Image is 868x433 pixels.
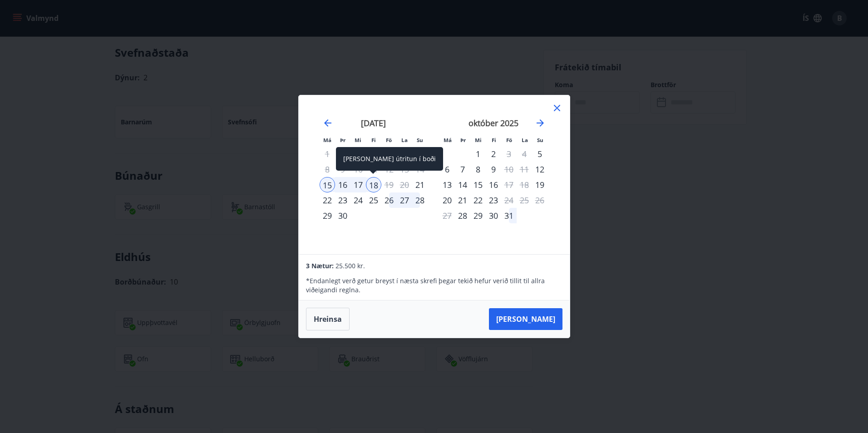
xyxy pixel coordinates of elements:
[340,137,345,143] small: Þr
[320,162,335,177] td: Not available. mánudagur, 8. september 2025
[489,308,562,330] button: [PERSON_NAME]
[532,162,547,177] td: Choose sunnudagur, 12. október 2025 as your check-in date. It’s available.
[486,162,501,177] div: 9
[350,177,366,192] div: 17
[397,146,412,162] td: Not available. laugardagur, 6. september 2025
[439,177,455,192] div: 13
[486,162,501,177] td: Choose fimmtudagur, 9. október 2025 as your check-in date. It’s available.
[366,192,381,208] div: 25
[486,146,501,162] div: 2
[350,146,366,162] td: Not available. miðvikudagur, 3. september 2025
[336,147,443,171] div: [PERSON_NAME] útritun í boði
[501,192,517,208] div: Aðeins útritun í boði
[335,261,365,270] span: 25.500 kr.
[366,177,381,192] td: Selected as end date. fimmtudagur, 18. september 2025
[537,137,543,143] small: Su
[439,162,455,177] div: 6
[439,208,455,223] td: Not available. mánudagur, 27. október 2025
[517,146,532,162] td: Not available. laugardagur, 4. október 2025
[439,192,455,208] div: 20
[320,208,335,223] td: Choose mánudagur, 29. september 2025 as your check-in date. It’s available.
[320,146,335,162] td: Not available. mánudagur, 1. september 2025
[310,106,559,243] div: Calendar
[335,208,350,223] div: 30
[366,146,381,162] td: Not available. fimmtudagur, 4. september 2025
[401,137,408,143] small: La
[455,162,470,177] td: Choose þriðjudagur, 7. október 2025 as your check-in date. It’s available.
[470,162,486,177] td: Choose miðvikudagur, 8. október 2025 as your check-in date. It’s available.
[486,208,501,223] td: Choose fimmtudagur, 30. október 2025 as your check-in date. It’s available.
[439,192,455,208] td: Choose mánudagur, 20. október 2025 as your check-in date. It’s available.
[469,118,518,128] strong: október 2025
[486,146,501,162] td: Choose fimmtudagur, 2. október 2025 as your check-in date. It’s available.
[381,192,397,208] td: Choose föstudagur, 26. september 2025 as your check-in date. It’s available.
[412,177,428,192] td: Choose sunnudagur, 21. september 2025 as your check-in date. It’s available.
[320,177,335,192] div: Aðeins innritun í boði
[306,261,334,270] span: 3 Nætur:
[506,137,512,143] small: Fö
[532,192,547,208] td: Not available. sunnudagur, 26. október 2025
[522,137,528,143] small: La
[335,208,350,223] td: Choose þriðjudagur, 30. september 2025 as your check-in date. It’s available.
[381,192,397,208] div: 26
[323,137,331,143] small: Má
[320,208,335,223] div: 29
[412,146,428,162] td: Not available. sunnudagur, 7. september 2025
[455,208,470,223] td: Choose þriðjudagur, 28. október 2025 as your check-in date. It’s available.
[470,208,486,223] div: 29
[532,177,547,192] td: Choose sunnudagur, 19. október 2025 as your check-in date. It’s available.
[455,177,470,192] div: 14
[532,162,547,177] div: Aðeins innritun í boði
[397,192,412,208] td: Choose laugardagur, 27. september 2025 as your check-in date. It’s available.
[486,177,501,192] td: Choose fimmtudagur, 16. október 2025 as your check-in date. It’s available.
[335,177,350,192] div: 16
[417,137,423,143] small: Su
[412,177,428,192] div: Aðeins innritun í boði
[439,177,455,192] td: Choose mánudagur, 13. október 2025 as your check-in date. It’s available.
[517,162,532,177] td: Not available. laugardagur, 11. október 2025
[501,177,517,192] div: Aðeins útritun í boði
[486,192,501,208] div: 23
[501,208,517,223] td: Choose föstudagur, 31. október 2025 as your check-in date. It’s available.
[501,192,517,208] td: Choose föstudagur, 24. október 2025 as your check-in date. It’s available.
[501,162,517,177] div: Aðeins útritun í boði
[470,177,486,192] td: Choose miðvikudagur, 15. október 2025 as your check-in date. It’s available.
[335,192,350,208] div: 23
[532,177,547,192] div: Aðeins innritun í boði
[322,118,333,128] div: Move backward to switch to the previous month.
[517,192,532,208] td: Not available. laugardagur, 25. október 2025
[335,146,350,162] td: Not available. þriðjudagur, 2. september 2025
[501,146,517,162] div: Aðeins útritun í boði
[306,276,562,295] p: * Endanlegt verð getur breyst í næsta skrefi þegar tekið hefur verið tillit til allra viðeigandi ...
[386,137,392,143] small: Fö
[397,192,412,208] div: 27
[412,192,428,208] div: 28
[470,192,486,208] div: 22
[366,177,381,192] div: Aðeins útritun í boði
[412,192,428,208] td: Choose sunnudagur, 28. september 2025 as your check-in date. It’s available.
[444,137,452,143] small: Má
[335,162,350,177] td: Not available. þriðjudagur, 9. september 2025
[455,192,470,208] div: 21
[320,192,335,208] div: 22
[470,192,486,208] td: Choose miðvikudagur, 22. október 2025 as your check-in date. It’s available.
[486,208,501,223] div: 30
[350,177,366,192] td: Selected. miðvikudagur, 17. september 2025
[439,162,455,177] td: Choose mánudagur, 6. október 2025 as your check-in date. It’s available.
[335,192,350,208] td: Choose þriðjudagur, 23. september 2025 as your check-in date. It’s available.
[306,308,350,330] button: Hreinsa
[371,137,376,143] small: Fi
[455,177,470,192] td: Choose þriðjudagur, 14. október 2025 as your check-in date. It’s available.
[517,177,532,192] td: Not available. laugardagur, 18. október 2025
[470,162,486,177] div: 8
[470,146,486,162] div: 1
[350,192,366,208] td: Choose miðvikudagur, 24. september 2025 as your check-in date. It’s available.
[335,177,350,192] td: Selected. þriðjudagur, 16. september 2025
[455,162,470,177] div: 7
[460,137,466,143] small: Þr
[455,208,470,223] div: Aðeins innritun í boði
[320,177,335,192] td: Selected as start date. mánudagur, 15. september 2025
[486,192,501,208] td: Choose fimmtudagur, 23. október 2025 as your check-in date. It’s available.
[381,146,397,162] td: Not available. föstudagur, 5. september 2025
[455,192,470,208] td: Choose þriðjudagur, 21. október 2025 as your check-in date. It’s available.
